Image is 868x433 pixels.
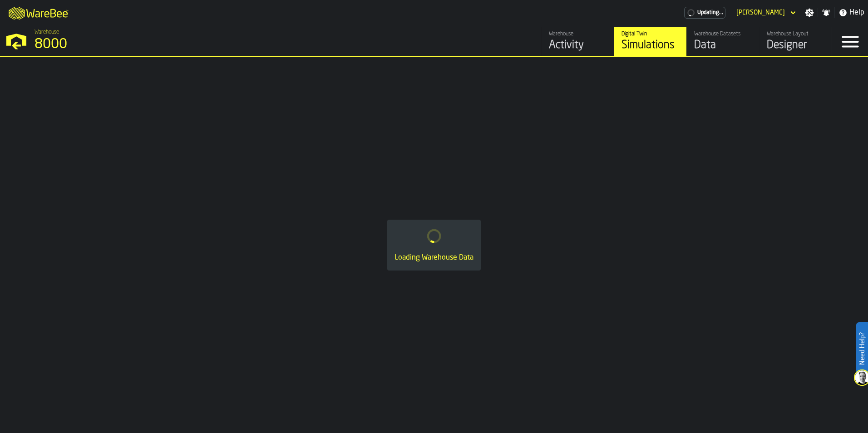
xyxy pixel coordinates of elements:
[684,7,725,19] div: Menu Subscription
[736,9,785,16] div: DropdownMenuValue-Hannes Vertamo Vertamo
[614,27,686,56] a: link-to-/wh/i/b2e041e4-2753-4086-a82a-958e8abdd2c7/simulations
[694,31,752,37] div: Warehouse Datasets
[694,38,752,53] div: Data
[832,27,868,56] label: button-toggle-Menu
[733,7,798,18] div: DropdownMenuValue-Hannes Vertamo Vertamo
[621,38,679,53] div: Simulations
[395,252,473,263] div: Loading Warehouse Data
[35,36,280,53] div: 8000
[801,8,818,17] label: button-toggle-Settings
[849,7,864,18] span: Help
[684,7,725,19] a: link-to-/wh/i/b2e041e4-2753-4086-a82a-958e8abdd2c7/pricing/
[541,27,614,56] a: link-to-/wh/i/b2e041e4-2753-4086-a82a-958e8abdd2c7/feed/
[686,27,759,56] a: link-to-/wh/i/b2e041e4-2753-4086-a82a-958e8abdd2c7/data
[621,31,679,37] div: Digital Twin
[818,8,834,17] label: button-toggle-Notifications
[549,31,607,37] div: Warehouse
[835,7,868,18] label: button-toggle-Help
[767,38,824,53] div: Designer
[857,323,867,374] label: Need Help?
[759,27,832,56] a: link-to-/wh/i/b2e041e4-2753-4086-a82a-958e8abdd2c7/designer
[767,31,824,37] div: Warehouse Layout
[35,29,59,35] span: Warehouse
[697,10,723,16] span: Updating...
[549,38,607,53] div: Activity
